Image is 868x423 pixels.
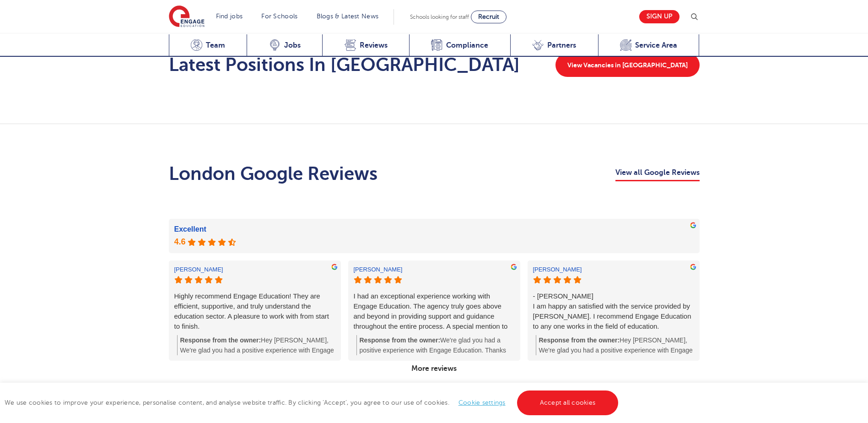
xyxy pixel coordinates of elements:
[169,5,205,28] img: Engage Education
[284,41,301,50] span: Jobs
[639,10,679,23] a: Sign up
[360,41,388,50] span: Reviews
[539,336,620,344] b: Response from the owner:
[635,41,677,50] span: Service Area
[408,361,460,376] a: More reviews
[174,224,694,234] div: Excellent
[409,34,510,57] a: Compliance
[446,41,488,50] span: Compliance
[180,336,261,344] b: Response from the owner:
[216,13,243,20] a: Find jobs
[478,13,499,20] span: Recruit
[261,13,297,20] a: For Schools
[177,335,335,355] div: Hey [PERSON_NAME], We're glad you had a positive experience with Engage Education. Thanks for you...
[555,53,700,77] a: View Vacancies in [GEOGRAPHIC_DATA]
[517,390,619,415] a: Accept all cookies
[510,34,598,57] a: Partners
[356,335,515,355] div: We're glad you had a positive experience with Engage Education. Thanks for your feedback about [P...
[533,291,694,331] div: - [PERSON_NAME] I am happy an satisfied with the service provided by [PERSON_NAME]. I recommend E...
[533,266,582,273] div: [PERSON_NAME]
[247,34,322,57] a: Jobs
[322,34,409,57] a: Reviews
[547,41,576,50] span: Partners
[174,291,335,331] div: Highly recommend Engage Education! They are efficient, supportive, and truly understand the educa...
[169,163,377,185] h2: London Google Reviews
[169,34,247,57] a: Team
[354,291,515,331] div: I had an exceptional experience working with Engage Education. The agency truly goes above and be...
[536,335,694,355] div: Hey [PERSON_NAME], We're glad you had a positive experience with Engage Education. Thanks for you...
[5,399,620,406] span: We use cookies to improve your experience, personalise content, and analyse website traffic. By c...
[174,266,223,273] div: [PERSON_NAME]
[360,336,441,344] b: Response from the owner:
[206,41,225,50] span: Team
[169,54,520,76] h2: Latest Positions In [GEOGRAPHIC_DATA]
[458,399,506,406] a: Cookie settings
[317,13,379,20] a: Blogs & Latest News
[471,11,507,23] a: Recruit
[598,34,700,57] a: Service Area
[354,266,403,273] div: [PERSON_NAME]
[410,14,469,20] span: Schools looking for staff
[615,167,700,181] a: View all Google Reviews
